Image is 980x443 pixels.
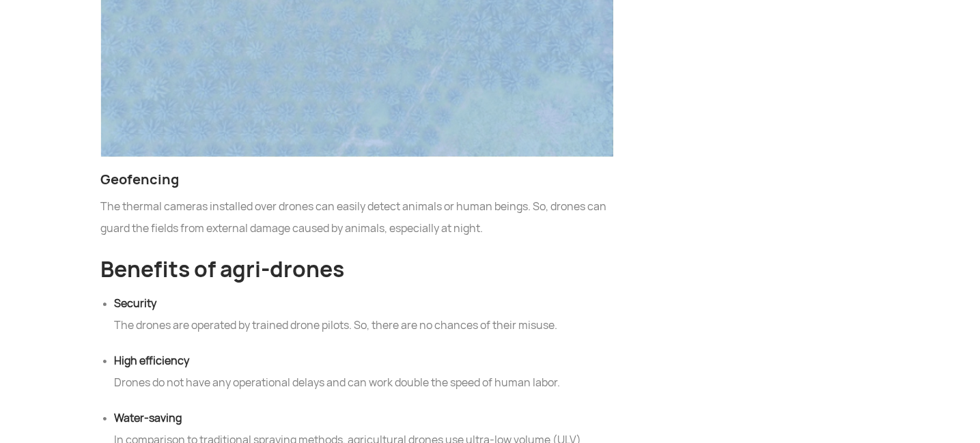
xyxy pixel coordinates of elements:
h3: Geofencing [101,170,613,189]
p: The thermal cameras installed over drones can easily detect animals or human beings. So, drones c... [101,196,613,240]
b: Water-saving [115,411,182,425]
li: Drones do not have any operational delays and can work double the speed of human labor. [115,350,613,394]
b: High efficiency [115,354,190,368]
li: The drones are operated by trained drone pilots. So, there are no chances of their misuse. [115,293,613,337]
h2: Benefits of agri-drones [101,253,613,286]
b: Security [115,296,157,311]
